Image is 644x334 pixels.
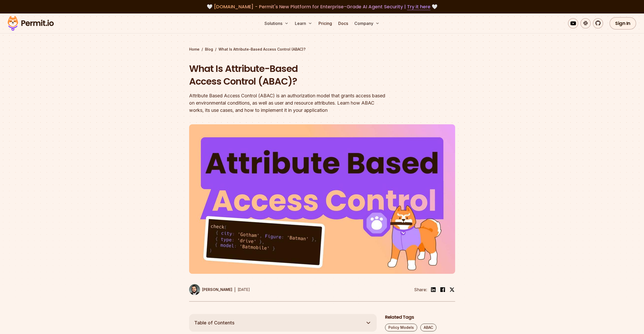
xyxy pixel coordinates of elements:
[407,3,430,10] a: Try it here
[214,3,430,10] span: [DOMAIN_NAME] - Permit's New Platform for Enterprise-Grade AI Agent Security |
[238,287,250,292] time: [DATE]
[234,287,236,293] div: |
[189,47,455,52] div: / /
[293,18,314,29] button: Learn
[449,287,455,292] img: twitter
[336,18,350,29] a: Docs
[385,324,417,331] a: Policy Models
[420,324,436,331] a: ABAC
[189,47,200,52] a: Home
[352,18,382,29] button: Company
[609,17,636,30] a: Sign In
[262,18,291,29] button: Solutions
[316,18,334,29] a: Pricing
[194,319,235,326] span: Table of Contents
[202,287,232,292] p: [PERSON_NAME]
[440,287,446,293] img: facebook
[189,62,389,88] h1: What Is Attribute-Based Access Control (ABAC)?
[385,314,455,321] h2: Related Tags
[430,287,436,293] img: linkedin
[5,15,56,32] img: Permit logo
[189,284,232,295] a: [PERSON_NAME]
[414,287,427,293] li: Share:
[189,92,389,114] div: Attribute Based Access Control (ABAC) is an authorization model that grants access based on envir...
[189,284,200,295] img: Gabriel L. Manor
[189,124,455,274] img: What Is Attribute-Based Access Control (ABAC)?
[189,314,377,332] button: Table of Contents
[12,3,632,10] div: 🤍 🤍
[205,47,213,52] a: Blog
